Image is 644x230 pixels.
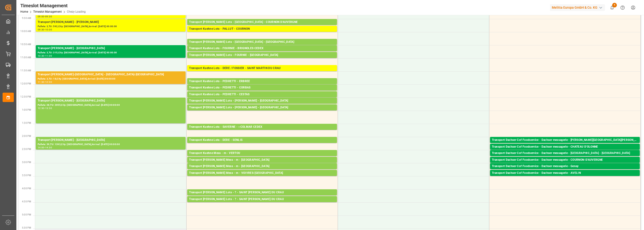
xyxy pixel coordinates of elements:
div: - [44,29,45,31]
div: 14:00 [38,146,44,149]
span: 9:30 AM [22,17,31,19]
div: Transport [PERSON_NAME] - [GEOGRAPHIC_DATA] [38,46,184,51]
div: Pallets: 3,TU: 18,City: [GEOGRAPHIC_DATA],Arrival: [DATE] 00:00:00 [38,77,184,81]
div: Pallets: 2,TU: ,City: [GEOGRAPHIC_DATA],Arrival: [DATE] 00:00:00 [189,103,335,107]
div: Pallets: 4,TU: 340,City: [GEOGRAPHIC_DATA],Arrival: [DATE] 00:00:00 [189,90,335,94]
div: Pallets: ,TU: 76,City: CESTAS,Arrival: [DATE] 00:00:00 [189,97,335,101]
div: 09:00 [38,15,44,18]
div: Pallets: 1,TU: ,City: [GEOGRAPHIC_DATA],Arrival: [DATE] 00:00:00 [189,162,335,166]
div: Pallets: 3,TU: 315,City: [GEOGRAPHIC_DATA],Arrival: [DATE] 00:00:00 [38,51,184,55]
div: Pallets: 28,TU: 2055,City: [GEOGRAPHIC_DATA],Arrival: [DATE] 00:00:00 [38,103,184,107]
div: Transport [PERSON_NAME] - [GEOGRAPHIC_DATA] [38,138,184,142]
button: Melitta Europa GmbH & Co. KG [550,3,607,12]
div: Transport Kuehne Lots - FOURNIE - BRIGNOLES CEDEX [189,46,335,51]
div: - [44,15,45,18]
div: Melitta Europa GmbH & Co. KG [550,4,605,11]
div: 14:30 [45,146,52,149]
span: 3:00 PM [22,161,31,164]
div: 09:30 [38,29,44,31]
div: 13:30 [45,107,52,109]
button: show 4 new notifications [607,2,617,13]
div: Pallets: 2,TU: 112,City: [GEOGRAPHIC_DATA],Arrival: [DATE] 00:00:00 [189,58,335,62]
div: Pallets: ,TU: 73,City: [GEOGRAPHIC_DATA],Arrival: [DATE] 00:00:00 [492,149,638,153]
div: Pallets: 1,TU: 126,City: COURNON D'AUVERGNE,Arrival: [DATE] 00:00:00 [189,25,335,29]
div: Pallets: ,TU: 141,City: [GEOGRAPHIC_DATA] - [GEOGRAPHIC_DATA],Arrival: [DATE] 00:00:00 [492,156,638,160]
span: 10:00 AM [20,30,31,33]
span: 11:00 AM [20,56,31,59]
div: Transport Kuehne Lots - PEDRETTI - ERBREE [189,79,335,84]
span: 1:30 PM [22,122,31,124]
div: Transport [PERSON_NAME] - [PERSON_NAME] [38,20,184,25]
div: - [44,55,45,57]
div: Transport [PERSON_NAME] Lots - [GEOGRAPHIC_DATA] - COURNON D'AUVERGNE [189,20,335,25]
div: 12:30 [38,107,44,109]
span: 10:30 AM [20,43,31,46]
div: - [44,146,45,149]
span: 4:30 PM [22,200,31,203]
div: Transport Dachser Cof Foodservice - Dachser messagerie - COURNON-D'AUVERGNE [492,158,638,162]
div: Pallets: 39,TU: 1393,City: [GEOGRAPHIC_DATA],Arrival: [DATE] 00:00:00 [38,142,184,146]
div: Pallets: ,TU: 285,City: [GEOGRAPHIC_DATA],Arrival: [DATE] 00:00:00 [189,142,335,146]
div: Pallets: ,TU: 71,City: [GEOGRAPHIC_DATA],Arrival: [DATE] 00:00:00 [189,175,335,179]
div: - [44,107,45,109]
div: Pallets: 1,TU: 9,City: [GEOGRAPHIC_DATA][PERSON_NAME],Arrival: [DATE] 00:00:00 [492,142,638,146]
div: Pallets: 3,TU: 421,City: [GEOGRAPHIC_DATA],Arrival: [DATE] 00:00:00 [189,44,335,48]
div: Transport Dachser Cof Foodservice - Dachser messagerie - Genay [492,164,638,169]
div: Transport [PERSON_NAME]-[GEOGRAPHIC_DATA] - [GEOGRAPHIC_DATA]-[GEOGRAPHIC_DATA] [38,72,184,77]
div: Transport Kuehne Lots - PEDRETTI - CESTAS [189,92,335,97]
div: 10:30 [38,55,44,57]
a: Home [20,10,28,13]
div: Pallets: 3,TU: 716,City: [GEOGRAPHIC_DATA][PERSON_NAME],Arrival: [DATE] 00:00:00 [189,195,335,199]
div: Transport [PERSON_NAME] - [GEOGRAPHIC_DATA] [38,99,184,103]
div: Transport [PERSON_NAME] Mess - m - [GEOGRAPHIC_DATA] [189,158,335,162]
div: 12:00 [45,81,52,83]
span: 4 [612,3,617,7]
div: Pallets: 2,TU: 112,City: ERBREE,Arrival: [DATE] 00:00:00 [189,84,335,88]
div: Pallets: 7,TU: 473,City: [GEOGRAPHIC_DATA],Arrival: [DATE] 00:00:00 [189,31,335,35]
div: Transport [PERSON_NAME] Lots - ? - SAINT [PERSON_NAME] DU CRAU [189,197,335,202]
div: Transport [PERSON_NAME] Lots - [GEOGRAPHIC_DATA] - [GEOGRAPHIC_DATA] [189,40,335,44]
div: Pallets: ,TU: 87,City: VERTOU,Arrival: [DATE] 00:00:00 [189,156,335,160]
div: Transport Dachser Cof Foodservice - Dachser messagerie - CHATEAU D'OLONNE [492,145,638,149]
div: Timeslot Management [20,2,86,9]
div: Transport [PERSON_NAME] Lots - [PERSON_NAME] - [GEOGRAPHIC_DATA] [189,105,335,110]
span: 5:30 PM [22,226,31,229]
span: 11:30 AM [20,69,31,72]
div: Pallets: ,TU: 116,City: [GEOGRAPHIC_DATA],Arrival: [DATE] 00:00:00 [189,110,335,114]
span: 4:00 PM [22,187,31,190]
span: 1:00 PM [22,109,31,111]
span: 12:00 PM [20,82,31,85]
div: 11:30 [38,81,44,83]
div: Pallets: 1,TU: 19,City: [GEOGRAPHIC_DATA],Arrival: [DATE] 00:00:00 [492,175,638,179]
div: Transport [PERSON_NAME] Mess - m - VOIVRES-[GEOGRAPHIC_DATA] [189,171,335,175]
div: Transport [PERSON_NAME] Lots - FOURNIE - [GEOGRAPHIC_DATA] [189,53,335,58]
div: Transport Kuehne Lots - DERE - SENLIS [189,138,335,142]
span: 3:30 PM [22,174,31,177]
div: Pallets: 1,TU: 64,City: [GEOGRAPHIC_DATA],Arrival: [DATE] 00:00:00 [189,169,335,173]
span: 12:30 PM [20,95,31,98]
div: Transport Dachser Cof Foodservice - Dachser messagerie - AVELIN [492,171,638,175]
div: Pallets: ,TU: 623,City: [GEOGRAPHIC_DATA][PERSON_NAME],Arrival: [DATE] 00:00:00 [189,71,335,75]
div: Transport [PERSON_NAME] Mess - m - [GEOGRAPHIC_DATA] [189,164,335,169]
div: Pallets: 5,TU: 538,City: ~COLMAR CEDEX,Arrival: [DATE] 00:00:00 [189,129,335,133]
div: Transport Kuehne Mess - m - VERTOU [189,151,335,156]
span: 5:00 PM [22,213,31,216]
div: Pallets: 3,TU: 56,City: BRIGNOLES CEDEX,Arrival: [DATE] 00:00:00 [189,51,335,55]
div: Transport Kuehne Lots - DERE / FOSSIER - SAINT MARTIN DU CRAU [189,66,335,71]
div: Transport [PERSON_NAME] Lots - [PERSON_NAME] - [GEOGRAPHIC_DATA] [189,99,335,103]
div: Pallets: 3,TU: ,City: [GEOGRAPHIC_DATA],Arrival: [DATE] 00:00:00 [492,169,638,173]
div: Pallets: 2,TU: 671,City: [GEOGRAPHIC_DATA][PERSON_NAME],Arrival: [DATE] 00:00:00 [189,202,335,206]
span: 2:00 PM [22,135,31,137]
div: Pallets: 3,TU: 592,City: [GEOGRAPHIC_DATA],Arrival: [DATE] 00:00:00 [38,25,184,29]
div: Transport Dachser Cof Foodservice - Dachser messagerie - [PERSON_NAME][GEOGRAPHIC_DATA][PERSON_NAME] [492,138,638,142]
span: 2:30 PM [22,148,31,150]
div: Transport Kuehne Lots - SAVERNE - ~COLMAR CEDEX [189,125,335,129]
div: 11:00 [45,55,52,57]
div: Transport Kuehne Lots - PEDRETTI - CORBAS [189,85,335,90]
div: 09:30 [45,15,52,18]
div: Transport Dachser Cof Foodservice - Dachser messagerie - [GEOGRAPHIC_DATA] - [GEOGRAPHIC_DATA] [492,151,638,156]
div: 10:00 [45,29,52,31]
div: Transport Kuehne Lots - PALLUT - COURNON [189,27,335,31]
div: Pallets: 1,TU: 52,City: COURNON-D'AUVERGNE,Arrival: [DATE] 00:00:00 [492,162,638,166]
div: Transport [PERSON_NAME] Lots - ? - SAINT [PERSON_NAME] DU CRAU [189,190,335,195]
